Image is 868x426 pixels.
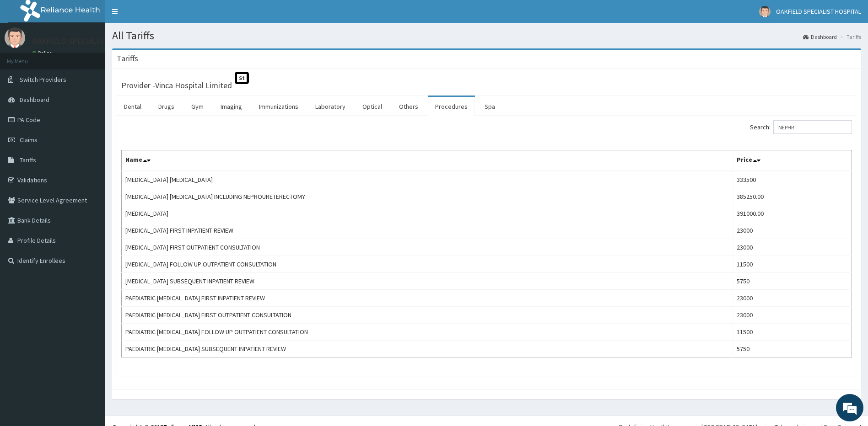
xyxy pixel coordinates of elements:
[32,50,54,56] a: Online
[477,97,502,116] a: Spa
[733,150,852,171] th: Price
[122,171,733,188] td: [MEDICAL_DATA] [MEDICAL_DATA]
[308,97,353,116] a: Laboratory
[20,96,49,104] span: Dashboard
[151,97,182,116] a: Drugs
[112,30,861,42] h1: All Tariffs
[750,120,852,134] label: Search:
[121,81,232,90] h3: Provider - Vinca Hospital Limited
[20,75,66,84] span: Switch Providers
[733,239,852,256] td: 23000
[122,290,733,307] td: PAEDIATRIC [MEDICAL_DATA] FIRST INPATIENT REVIEW
[122,222,733,239] td: [MEDICAL_DATA] FIRST INPATIENT REVIEW
[733,324,852,341] td: 11500
[122,341,733,357] td: PAEDIATRIC [MEDICAL_DATA] SUBSEQUENT INPATIENT REVIEW
[733,273,852,290] td: 5750
[20,136,38,144] span: Claims
[776,7,861,16] span: OAKFIELD SPECIALIST HOSPITAL
[733,205,852,222] td: 391000.00
[733,341,852,357] td: 5750
[733,222,852,239] td: 23000
[235,72,249,84] span: St
[773,120,852,134] input: Search:
[184,97,211,116] a: Gym
[733,188,852,205] td: 385250.00
[838,33,861,41] li: Tariffs
[252,97,306,116] a: Immunizations
[428,97,475,116] a: Procedures
[733,307,852,324] td: 23000
[32,37,146,45] p: OAKFIELD SPECIALIST HOSPITAL
[759,6,771,17] img: User Image
[20,156,36,164] span: Tariffs
[122,256,733,273] td: [MEDICAL_DATA] FOLLOW UP OUTPATIENT CONSULTATION
[122,273,733,290] td: [MEDICAL_DATA] SUBSEQUENT INPATIENT REVIEW
[355,97,389,116] a: Optical
[733,256,852,273] td: 11500
[122,307,733,324] td: PAEDIATRIC [MEDICAL_DATA] FIRST OUTPATIENT CONSULTATION
[733,171,852,188] td: 333500
[117,54,138,63] h3: Tariffs
[122,239,733,256] td: [MEDICAL_DATA] FIRST OUTPATIENT CONSULTATION
[733,290,852,307] td: 23000
[392,97,426,116] a: Others
[122,205,733,222] td: [MEDICAL_DATA]
[122,150,733,171] th: Name
[5,27,25,48] img: User Image
[122,324,733,341] td: PAEDIATRIC [MEDICAL_DATA] FOLLOW UP OUTPATIENT CONSULTATION
[117,97,149,116] a: Dental
[213,97,249,116] a: Imaging
[122,188,733,205] td: [MEDICAL_DATA] [MEDICAL_DATA] INCLUDING NEPROURETERECTOMY
[803,33,837,41] a: Dashboard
